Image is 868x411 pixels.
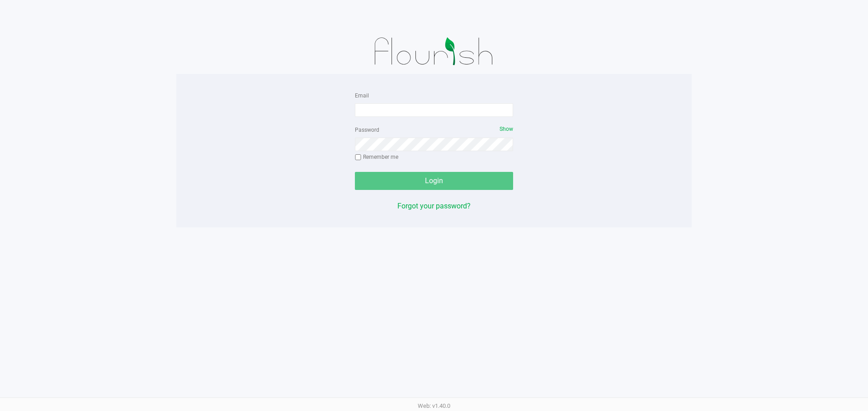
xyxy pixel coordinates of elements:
input: Remember me [355,154,361,161]
label: Password [355,126,379,134]
button: Forgot your password? [397,201,471,212]
span: Web: v1.40.0 [418,402,450,409]
label: Remember me [355,153,398,161]
span: Show [500,126,513,132]
label: Email [355,92,369,100]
